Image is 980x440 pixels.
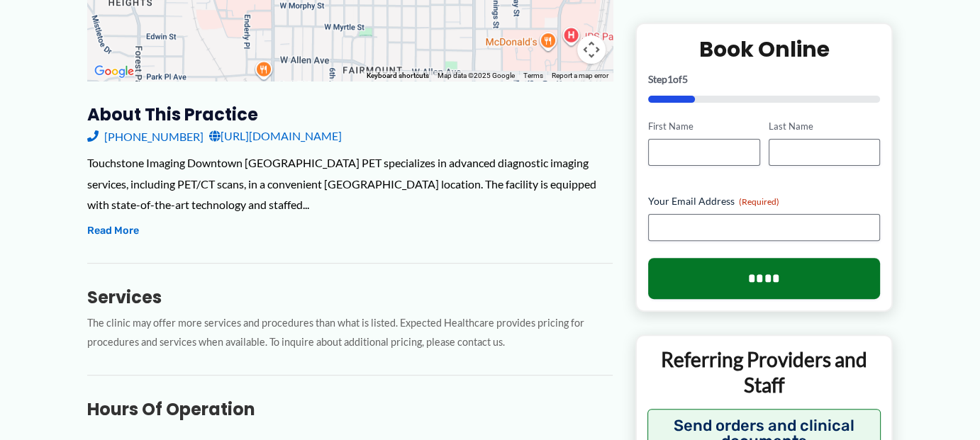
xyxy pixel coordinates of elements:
[648,74,880,84] p: Step of
[87,398,613,420] h3: Hours of Operation
[87,286,613,308] h3: Services
[87,152,613,215] div: Touchstone Imaging Downtown [GEOGRAPHIC_DATA] PET specializes in advanced diagnostic imaging serv...
[91,62,138,81] img: Google
[647,346,881,398] p: Referring Providers and Staff
[648,120,759,133] label: First Name
[87,103,613,125] h3: About this practice
[648,35,880,63] h2: Book Online
[87,125,204,147] a: [PHONE_NUMBER]
[682,73,688,85] span: 5
[739,196,779,207] span: (Required)
[438,72,515,79] span: Map data ©2025 Google
[87,222,139,239] button: Read More
[769,120,880,133] label: Last Name
[91,62,138,81] a: Open this area in Google Maps (opens a new window)
[209,125,342,147] a: [URL][DOMAIN_NAME]
[367,71,429,81] button: Keyboard shortcuts
[87,314,613,352] p: The clinic may offer more services and procedures than what is listed. Expected Healthcare provid...
[577,35,606,64] button: Map camera controls
[648,194,880,208] label: Your Email Address
[552,72,608,79] a: Report a map error
[667,73,673,85] span: 1
[523,72,543,79] a: Terms (opens in new tab)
